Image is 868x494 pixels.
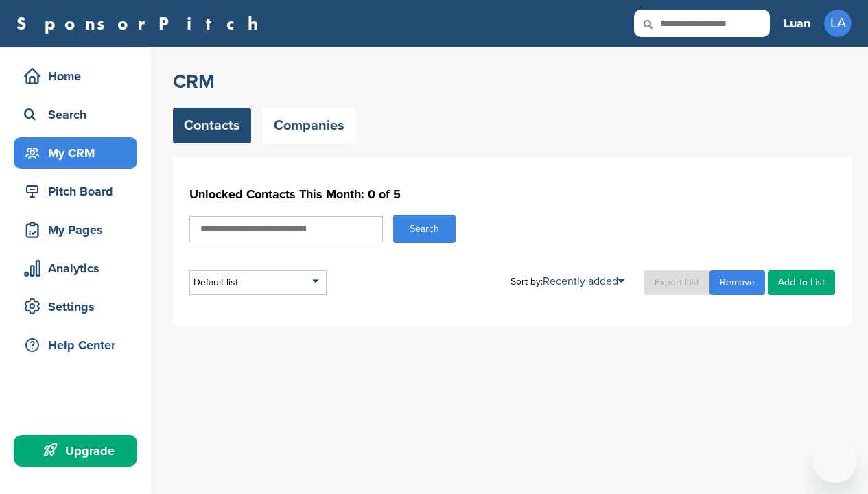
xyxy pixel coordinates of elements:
h3: Luan [784,14,810,33]
div: Sort by: [511,276,624,287]
div: Upgrade [21,438,137,463]
a: Home [14,60,137,92]
a: Help Center [14,329,137,361]
a: Recently added [543,274,624,288]
a: Pitch Board [14,176,137,207]
a: Analytics [14,252,137,284]
div: Help Center [21,333,137,357]
a: Add To List [768,270,835,295]
div: Search [21,102,137,127]
a: Upgrade [14,435,137,467]
h2: CRM [173,69,852,94]
a: SponsorPitch [16,14,267,32]
div: Pitch Board [21,179,137,204]
span: LA [824,10,852,37]
a: Companies [263,108,355,143]
div: My Pages [21,217,137,242]
h1: Unlocked Contacts This Month: 0 of 5 [189,182,835,207]
a: Luan [784,8,810,38]
a: Settings [14,291,137,322]
a: Search [14,99,137,130]
a: My CRM [14,137,137,169]
a: My Pages [14,214,137,246]
a: Export List [644,270,709,295]
div: My CRM [21,141,137,165]
iframe: Botão para abrir a janela de mensagens [813,439,857,483]
a: Remove [709,270,765,295]
div: Default list [189,270,327,295]
div: Analytics [21,256,137,281]
button: Search [393,215,456,243]
div: Settings [21,294,137,319]
a: Contacts [173,108,251,143]
div: Home [21,64,137,89]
